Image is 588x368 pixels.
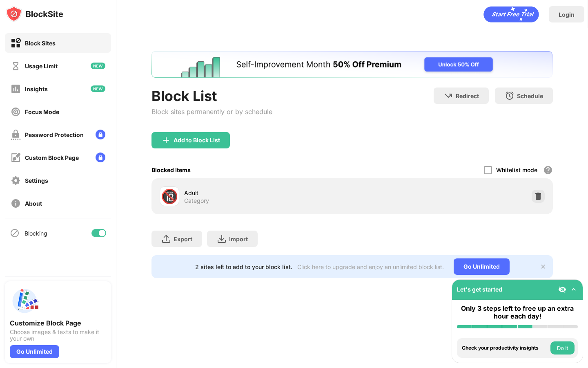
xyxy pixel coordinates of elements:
div: Adult [184,188,352,197]
img: logo-blocksite.svg [6,6,63,22]
div: Insights [25,85,48,92]
div: Redirect [456,92,479,99]
div: Export [174,236,192,242]
img: password-protection-off.svg [11,130,21,140]
img: omni-setup-toggle.svg [570,285,578,294]
div: Block sites permanently or by schedule [151,108,272,116]
iframe: Banner [151,51,552,78]
img: lock-menu.svg [96,153,105,162]
div: Password Protection [25,131,84,138]
div: Import [229,236,248,242]
img: about-off.svg [11,198,21,209]
img: new-icon.svg [91,63,105,69]
img: blocking-icon.svg [10,228,20,238]
div: 🔞 [161,188,178,205]
img: customize-block-page-off.svg [11,153,21,163]
img: new-icon.svg [91,85,105,92]
div: Blocked Items [151,166,191,173]
div: About [25,200,42,207]
img: push-custom-page.svg [10,286,39,316]
div: animation [483,6,539,22]
img: focus-off.svg [11,107,21,117]
img: lock-menu.svg [96,130,105,139]
div: Check your productivity insights [462,345,548,351]
div: Go Unlimited [10,345,59,358]
img: eye-not-visible.svg [558,285,566,294]
img: block-on.svg [11,38,21,48]
div: Settings [25,177,48,184]
div: Schedule [517,92,543,99]
img: settings-off.svg [11,175,21,186]
img: insights-off.svg [11,84,21,94]
div: Choose images & texts to make it your own [10,329,106,342]
div: Focus Mode [25,108,59,115]
div: Add to Block List [174,137,220,144]
div: Custom Block Page [25,154,79,161]
img: x-button.svg [540,263,546,270]
div: Click here to upgrade and enjoy an unlimited block list. [297,263,444,270]
div: Let's get started [457,286,502,293]
div: Go Unlimited [454,258,510,275]
div: 2 sites left to add to your block list. [195,263,292,270]
div: Customize Block Page [10,319,106,327]
div: Whitelist mode [496,166,537,173]
div: Block List [151,88,272,104]
div: Login [559,11,575,18]
div: Usage Limit [25,63,58,70]
div: Category [184,197,209,204]
img: time-usage-off.svg [11,61,21,71]
button: Do it [550,341,575,355]
div: Blocking [24,230,47,237]
div: Block Sites [25,40,56,47]
div: Only 3 steps left to free up an extra hour each day! [457,305,578,320]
